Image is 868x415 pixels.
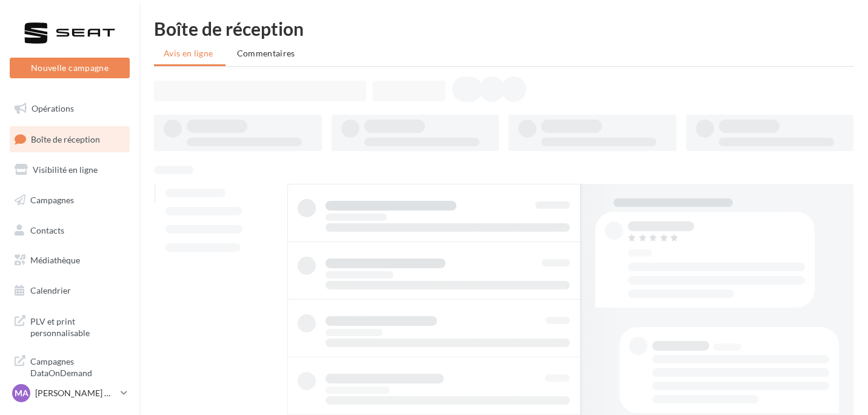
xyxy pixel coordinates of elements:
button: Nouvelle campagne [10,58,130,78]
a: PLV et print personnalisable [7,308,132,344]
a: Médiathèque [7,248,132,273]
p: [PERSON_NAME] CANALES [35,387,116,399]
span: Calendrier [30,285,71,295]
span: Campagnes [30,195,74,205]
a: Contacts [7,218,132,243]
span: MA [15,387,28,399]
span: Visibilité en ligne [33,164,98,175]
span: Boîte de réception [31,133,100,144]
span: PLV et print personnalisable [30,313,125,339]
span: Campagnes DataOnDemand [30,353,125,379]
span: Contacts [30,224,64,235]
a: Campagnes DataOnDemand [7,348,132,384]
a: Campagnes [7,187,132,213]
span: Médiathèque [30,255,80,265]
a: Calendrier [7,278,132,303]
span: Commentaires [237,48,295,58]
a: Opérations [7,96,132,121]
a: MA [PERSON_NAME] CANALES [10,382,130,405]
div: Boîte de réception [154,19,853,38]
a: Visibilité en ligne [7,157,132,183]
span: Opérations [32,103,74,113]
a: Boîte de réception [7,126,132,152]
